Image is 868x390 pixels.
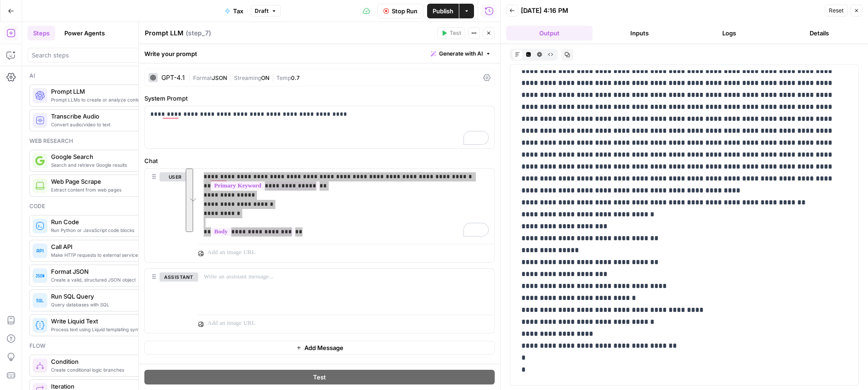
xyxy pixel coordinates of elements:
span: Format [193,74,212,81]
button: Generate with AI [427,48,495,60]
div: GPT-4.1 [161,74,185,81]
span: Format JSON [51,267,179,276]
span: Add Message [304,343,343,352]
span: Create a valid, structured JSON object [51,276,179,283]
div: Flow [29,342,187,350]
span: Transcribe Audio [51,112,179,121]
span: Publish [433,6,453,16]
span: | [188,73,193,82]
span: Convert audio/video to text [51,121,179,128]
div: To enrich screen reader interactions, please activate Accessibility in Grammarly extension settings [145,106,494,148]
button: Tax [219,4,249,18]
textarea: Prompt LLM [145,28,183,38]
button: Draft [251,5,281,17]
button: Stop Run [377,4,423,18]
div: Ai [29,72,187,80]
span: Create conditional logic branches [51,366,179,373]
button: Steps [28,26,55,40]
span: Stop Run [392,6,417,16]
span: Run Python or JavaScript code blocks [51,226,179,234]
span: Prompt LLMs to create or analyze content [51,96,179,103]
div: Code [29,202,187,210]
span: Generate with AI [439,50,483,58]
span: Streaming [234,74,261,81]
button: user [160,172,191,181]
span: Google Search [51,152,179,161]
span: Test [313,373,326,382]
label: System Prompt [144,94,495,103]
span: Draft [255,7,268,15]
div: Write your prompt [139,44,500,63]
span: Write Liquid Text [51,317,179,326]
span: Prompt LLM [51,87,179,96]
button: Details [776,26,862,40]
div: user [145,169,191,262]
label: Chat [144,156,495,165]
span: ( step_7 ) [186,28,211,38]
button: Add Message [144,341,495,355]
span: | [269,73,276,82]
button: Logs [686,26,773,40]
div: Web research [29,137,187,145]
div: assistant [145,269,191,333]
span: Condition [51,357,179,366]
button: Test [437,27,465,39]
span: Query databases with SQL [51,301,179,308]
div: To enrich screen reader interactions, please activate Accessibility in Grammarly extension settings [198,169,494,240]
button: Output [506,26,593,40]
button: Test [144,370,495,384]
span: Search and retrieve Google results [51,161,179,169]
span: ON [261,74,269,81]
button: Inputs [596,26,683,40]
button: Power Agents [59,26,110,40]
span: Extract content from web pages [51,186,179,193]
span: Call API [51,242,179,251]
button: Reset [825,5,848,17]
span: 0.7 [291,74,300,81]
button: assistant [160,272,198,282]
span: Process text using Liquid templating syntax [51,326,179,333]
span: JSON [212,74,227,81]
span: Tax [233,6,243,16]
button: Publish [427,4,459,18]
span: Web Page Scrape [51,177,179,186]
span: Test [450,29,461,37]
span: Run Code [51,217,179,226]
span: Temp [276,74,291,81]
span: | [227,73,234,82]
span: Make HTTP requests to external services [51,251,179,259]
span: Reset [829,6,844,15]
span: Run SQL Query [51,292,179,301]
input: Search steps [32,51,184,60]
